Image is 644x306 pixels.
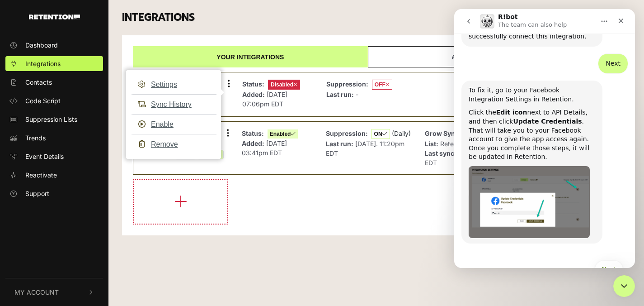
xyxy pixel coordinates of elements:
span: ON [371,129,390,139]
iframe: To enrich screen reader interactions, please activate Accessibility in Grammarly extension settings [613,275,635,297]
strong: Added: [242,91,265,98]
span: Retention [440,140,468,148]
strong: Status: [242,129,264,137]
iframe: Intercom live chat [454,9,635,268]
span: Suppression Lists [25,115,77,124]
a: Available integrations [368,46,620,67]
a: Enable [131,114,216,134]
a: Contacts [5,75,103,90]
a: Reactivate [5,167,103,182]
span: - [356,91,358,98]
strong: Grow Sync: [425,129,461,137]
strong: Added: [242,139,264,147]
strong: Suppression: [326,129,368,137]
span: Reactivate [25,170,57,180]
span: Enabled [268,129,298,139]
span: Code Script [25,96,61,105]
span: Dashboard [25,40,58,50]
button: Next [141,251,169,269]
span: Support [25,189,49,198]
button: My Account [5,278,103,306]
a: Suppression Lists [5,112,103,127]
span: Disabled [268,80,300,90]
span: Contacts [25,77,52,87]
span: OFF [372,80,392,90]
span: Integrations [25,59,61,68]
span: Trends [25,133,46,143]
a: Integrations [5,56,103,71]
a: Event Details [5,149,103,164]
a: Code Script [5,93,103,108]
span: Event Details [25,152,64,161]
span: My Account [14,287,59,297]
strong: Last run: [326,140,353,148]
strong: Status: [242,80,264,88]
a: Sync History [131,94,216,115]
a: Trends [5,130,103,145]
strong: Suppression: [326,80,368,88]
img: Retention.com [29,14,80,19]
strong: Last run: [326,91,354,98]
a: Support [5,186,103,201]
a: Remove [131,134,216,154]
h3: INTEGRATIONS [122,11,195,24]
span: (Daily) [392,129,411,137]
a: Your integrations [133,46,368,67]
a: Settings [131,75,216,95]
strong: List: [425,140,438,148]
span: [DATE] 07:06pm EDT [242,91,287,108]
span: [DATE]. 11:20pm EDT [326,140,404,157]
a: Dashboard [5,38,103,53]
strong: Last sync: [425,149,456,157]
